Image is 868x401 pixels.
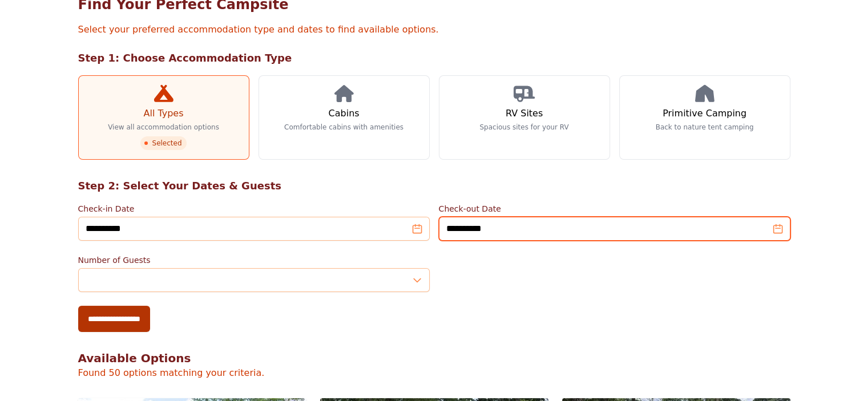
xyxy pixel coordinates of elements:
[78,350,790,366] h2: Available Options
[619,75,790,160] a: Primitive Camping Back to nature tent camping
[143,107,183,120] h3: All Types
[78,366,790,380] p: Found 50 options matching your criteria.
[663,107,746,120] h3: Primitive Camping
[439,75,610,160] a: RV Sites Spacious sites for your RV
[506,107,543,120] h3: RV Sites
[78,75,249,160] a: All Types View all accommodation options Selected
[656,123,754,132] p: Back to nature tent camping
[78,23,790,37] p: Select your preferred accommodation type and dates to find available options.
[284,123,403,132] p: Comfortable cabins with amenities
[479,123,568,132] p: Spacious sites for your RV
[259,75,430,160] a: Cabins Comfortable cabins with amenities
[439,203,790,214] label: Check-out Date
[78,50,790,66] h2: Step 1: Choose Accommodation Type
[78,203,430,214] label: Check-in Date
[328,107,359,120] h3: Cabins
[78,254,430,266] label: Number of Guests
[108,123,219,132] p: View all accommodation options
[140,136,186,150] span: Selected
[78,178,790,194] h2: Step 2: Select Your Dates & Guests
